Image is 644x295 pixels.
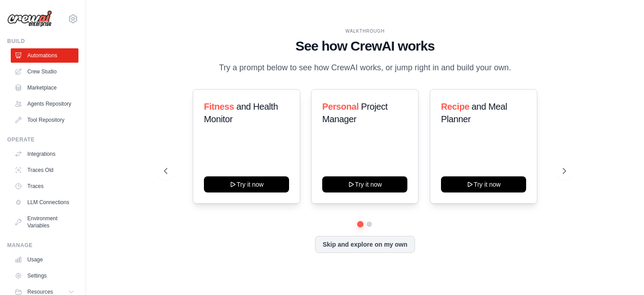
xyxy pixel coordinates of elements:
[7,10,52,27] img: Logo
[204,102,234,111] span: Fitness
[441,102,469,111] span: Recipe
[599,252,644,295] iframe: Chat Widget
[204,102,278,124] span: and Health Monitor
[11,163,78,177] a: Traces Old
[214,61,515,74] p: Try a prompt below to see how CrewAI works, or jump right in and build your own.
[11,48,78,63] a: Automations
[11,64,78,79] a: Crew Studio
[11,113,78,127] a: Tool Repository
[11,211,78,233] a: Environment Variables
[164,38,566,54] h1: See how CrewAI works
[315,236,415,253] button: Skip and explore on my own
[11,179,78,193] a: Traces
[322,102,388,124] span: Project Manager
[11,269,78,283] a: Settings
[11,81,78,95] a: Marketplace
[7,38,78,45] div: Build
[204,176,289,192] button: Try it now
[441,102,507,124] span: and Meal Planner
[11,195,78,209] a: LLM Connections
[7,136,78,143] div: Operate
[322,176,407,192] button: Try it now
[164,28,566,34] div: WALKTHROUGH
[7,242,78,249] div: Manage
[322,102,359,111] span: Personal
[11,252,78,267] a: Usage
[441,176,526,192] button: Try it now
[11,147,78,161] a: Integrations
[11,97,78,111] a: Agents Repository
